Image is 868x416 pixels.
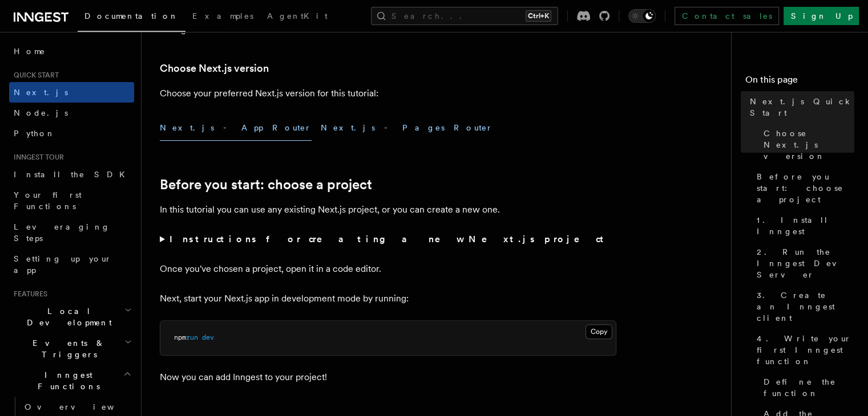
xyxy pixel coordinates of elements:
a: Define the function [759,372,854,403]
a: Examples [185,3,260,31]
h4: On this page [745,73,854,91]
a: Node.js [9,103,134,123]
span: Node.js [14,108,68,117]
span: Local Development [9,305,124,328]
a: Before you start: choose a project [160,177,372,193]
button: Search...Ctrl+K [371,7,558,25]
kbd: Ctrl+K [526,10,551,22]
span: Before you start: choose a project [757,171,854,205]
span: npm [174,333,186,341]
a: Your first Functions [9,185,134,217]
strong: Instructions for creating a new Next.js project [169,234,608,244]
button: Next.js - Pages Router [321,115,493,141]
span: Python [14,129,55,138]
span: Examples [192,11,253,21]
span: Setting up your app [14,254,112,275]
a: Home [9,41,134,62]
button: Local Development [9,301,134,333]
p: Next, start your Next.js app in development mode by running: [160,291,616,307]
p: In this tutorial you can use any existing Next.js project, or you can create a new one. [160,202,616,218]
span: Define the function [764,376,854,399]
span: Quick start [9,71,59,80]
a: 1. Install Inngest [752,210,854,242]
a: 2. Run the Inngest Dev Server [752,242,854,285]
a: 3. Create an Inngest client [752,285,854,328]
span: Features [9,289,47,299]
button: Next.js - App Router [160,115,312,141]
span: Inngest Functions [9,369,123,392]
a: Choose Next.js version [160,60,269,76]
span: 2. Run the Inngest Dev Server [757,246,854,280]
span: Next.js [14,88,68,97]
a: AgentKit [260,3,334,31]
span: run [186,333,198,341]
a: Python [9,123,134,144]
span: Inngest tour [9,153,64,162]
span: Next.js Quick Start [750,96,854,119]
button: Toggle dark mode [628,9,656,23]
span: dev [202,333,214,341]
p: Now you can add Inngest to your project! [160,369,616,385]
span: 4. Write your first Inngest function [757,333,854,367]
span: Leveraging Steps [14,222,110,243]
span: 3. Create an Inngest client [757,289,854,324]
button: Inngest Functions [9,365,134,397]
span: Home [14,46,46,57]
p: Once you've chosen a project, open it in a code editor. [160,261,616,277]
a: 4. Write your first Inngest function [752,328,854,372]
a: Next.js [9,82,134,103]
a: Next.js Quick Start [745,91,854,123]
span: Your first Functions [14,190,82,211]
a: Contact sales [675,7,779,25]
span: AgentKit [267,11,328,21]
span: 1. Install Inngest [757,214,854,237]
a: Documentation [78,3,185,32]
span: Choose Next.js version [764,128,854,162]
p: Choose your preferred Next.js version for this tutorial: [160,85,616,101]
span: Overview [25,402,142,411]
span: Install the SDK [14,170,132,179]
button: Events & Triggers [9,333,134,365]
a: Choose Next.js version [759,123,854,166]
a: Install the SDK [9,164,134,185]
summary: Instructions for creating a new Next.js project [160,231,616,247]
a: Sign Up [784,7,859,25]
a: Before you start: choose a project [752,166,854,210]
a: Leveraging Steps [9,217,134,248]
button: Copy [586,324,612,339]
span: Documentation [84,11,179,21]
a: Setting up your app [9,248,134,280]
span: Events & Triggers [9,337,124,360]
